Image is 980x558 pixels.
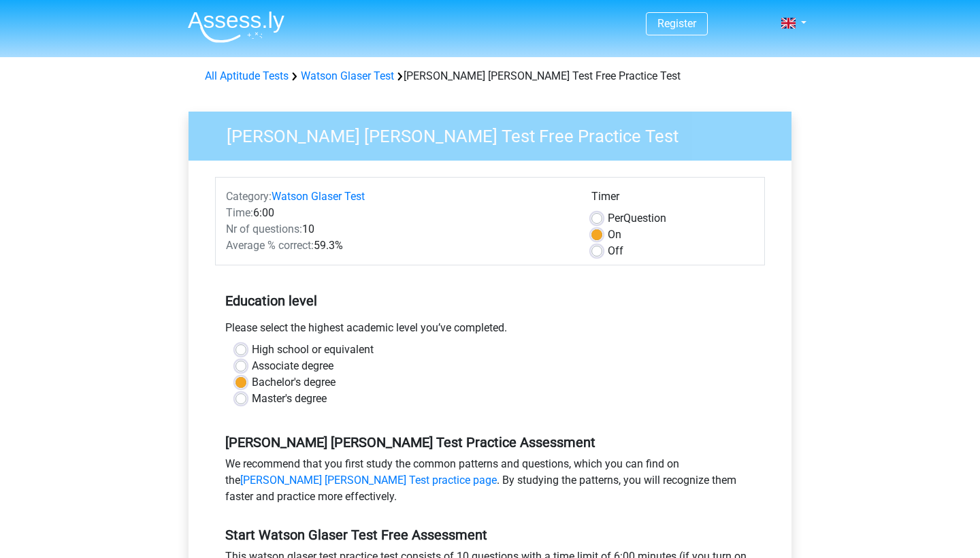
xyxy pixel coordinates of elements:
a: Watson Glaser Test [301,69,394,82]
a: Watson Glaser Test [272,190,365,203]
label: High school or equivalent [252,342,374,358]
span: Nr of questions: [226,223,302,235]
div: [PERSON_NAME] [PERSON_NAME] Test Free Practice Test [199,68,781,84]
label: Bachelor's degree [252,374,336,391]
h5: [PERSON_NAME] [PERSON_NAME] Test Practice Assessment [225,434,755,450]
a: All Aptitude Tests [205,69,289,82]
h3: [PERSON_NAME] [PERSON_NAME] Test Free Practice Test [210,120,781,147]
div: Timer [591,188,754,210]
span: Time: [226,206,253,219]
label: Off [608,243,623,259]
div: We recommend that you first study the common patterns and questions, which you can find on the . ... [215,456,765,510]
a: Register [657,17,696,30]
div: 6:00 [216,205,581,221]
h5: Start Watson Glaser Test Free Assessment [225,527,755,543]
h5: Education level [225,287,755,314]
label: Master's degree [252,391,327,407]
label: Associate degree [252,358,333,374]
label: On [608,227,621,243]
a: [PERSON_NAME] [PERSON_NAME] Test practice page [240,474,497,487]
span: Category: [226,190,272,203]
img: Assessly [188,11,284,43]
div: 10 [216,221,581,237]
span: Average % correct: [226,239,314,252]
label: Question [608,210,666,227]
div: 59.3% [216,237,581,254]
span: Per [608,212,623,225]
div: Please select the highest academic level you’ve completed. [215,320,765,342]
